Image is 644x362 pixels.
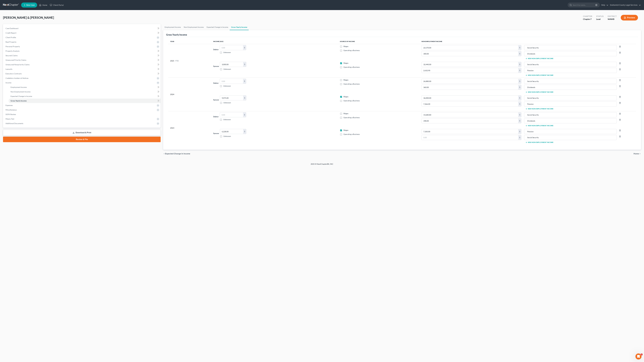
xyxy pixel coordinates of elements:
[343,116,360,119] span: Operating a Business
[250,163,394,167] div: 2025 © NextChapterBK, INC
[343,133,360,135] span: Operating a Business
[343,49,360,51] span: Operating a Business
[220,129,243,134] input: 0.00
[518,62,521,67] div: $
[518,45,521,50] div: $
[4,62,161,67] a: Unsecured Nonpriority Claims
[38,3,49,7] a: Home
[343,129,348,131] span: Wages
[205,24,230,30] a: Expected Change in Income
[11,91,30,93] span: Non Employment Income
[223,135,231,138] label: Unknown
[526,45,615,50] input: Source of Income
[213,115,219,118] label: Debtor
[166,33,187,36] div: Gross Yearly Income
[526,62,615,67] input: Source of Income
[213,132,219,135] label: Spouse
[11,100,27,102] span: Gross Yearly Income
[220,79,243,84] input: 0.00
[223,68,231,70] label: Unknown
[6,50,19,52] span: Property Analysis
[343,96,348,98] span: Wages
[641,353,643,355] span: 2
[526,102,615,106] input: Source of Income
[243,96,246,100] div: $
[518,68,521,73] div: $
[3,137,161,142] a: Review & File
[163,153,165,155] i: chevron_left
[422,62,518,67] input: 0.00
[526,96,615,100] input: Source of Income
[220,96,243,100] input: 0.00
[634,153,641,155] button: Home chevron_right
[573,3,596,7] input: Search by name...
[596,18,604,21] div: Lead
[422,51,518,56] input: 0.00
[4,58,161,62] a: Unsecured Priority Claims
[422,96,518,100] input: 0.00
[6,41,16,43] span: Real Property
[6,73,22,75] span: Executory Contracts
[526,68,615,73] input: Source of Income
[213,48,219,51] label: Debtor
[4,67,161,71] a: Lawsuits
[243,45,246,50] div: $
[422,45,518,50] input: 0.00
[343,45,348,47] span: Wages
[422,68,518,73] input: 0.00
[422,79,518,84] input: 0.00
[343,66,360,68] span: Operating a Business
[6,104,13,106] span: Expenses
[526,79,615,84] input: Source of Income
[518,79,521,84] div: $
[6,77,28,79] span: Codebtors Insiders & Notices
[26,4,35,6] span: New Case
[518,85,521,90] div: $
[11,86,27,88] span: Employment Income
[518,96,521,100] div: $
[634,153,639,155] span: Home
[422,85,518,90] input: 0.00
[525,74,553,76] button: New Non Employment Income
[6,118,14,120] span: Means Test
[6,45,20,48] span: Personal Property
[526,85,615,90] input: Source of Income
[220,62,243,67] input: 0.00
[422,102,518,106] input: 0.00
[4,49,161,53] a: Property Analysis
[213,98,219,101] label: Spouse
[422,118,518,123] input: 0.00
[4,31,161,35] a: Credit Report
[635,353,641,359] iframe: Intercom live chat
[11,95,32,97] span: Expected Change in Income
[170,45,209,76] div: 2025
[223,118,231,121] label: Unknown
[525,91,553,93] button: New Non Employment Income
[526,118,615,123] input: Source of Income
[223,101,231,104] label: Unknown
[4,112,161,117] a: SOFA Review
[243,79,246,84] div: $
[518,112,521,117] div: $
[583,15,592,18] div: Chapter
[609,3,641,7] a: Snohomish County Legal Services
[518,118,521,123] div: $
[6,68,12,70] span: Lawsuits
[3,130,161,136] a: Download & Print
[6,59,26,61] span: Unsecured Priority Claims
[243,112,246,117] div: $
[9,94,161,99] a: Expected Change in Income
[608,18,617,21] div: WAWB
[525,141,553,143] button: New Non Employment Income
[6,63,30,66] span: Unsecured Nonpriority Claims
[3,16,54,19] span: [PERSON_NAME] & [PERSON_NAME]
[518,135,521,140] div: $
[338,39,419,44] th: Source of Income
[211,39,338,44] th: Income (AGI)
[608,15,617,18] div: District
[168,39,211,44] th: Year
[243,62,246,67] div: $
[170,112,209,144] div: 2023
[223,51,231,54] label: Unknown
[525,108,553,110] button: New Non Employment Income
